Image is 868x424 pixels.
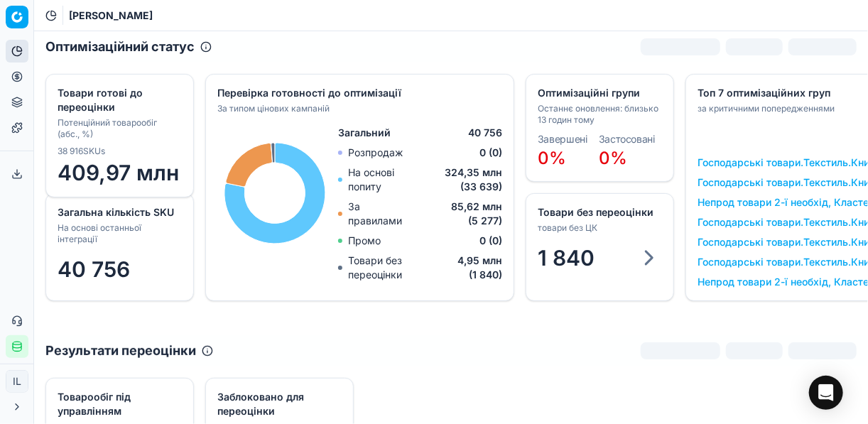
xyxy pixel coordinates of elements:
[45,341,196,361] h2: Результати переоцінки
[348,146,403,160] p: Розпродаж
[348,165,416,194] p: На основі попиту
[809,376,843,410] div: Open Intercom Messenger
[416,165,502,194] span: 324,35 млн (33 639)
[6,370,28,393] button: IL
[538,245,595,271] span: 1 840
[45,37,195,57] h2: Оптимізаційний статус
[58,160,182,185] span: 409,97 млн
[217,103,499,114] div: За типом цінових кампаній
[348,254,436,282] p: Товари без переоцінки
[348,234,381,248] p: Промо
[599,134,655,144] dt: Застосовані
[538,148,566,168] span: 0%
[58,256,130,282] span: 40 756
[58,390,179,418] div: Товарообіг під управлінням
[58,86,179,114] div: Товари готові до переоцінки
[538,222,659,234] div: товари без ЦК
[436,254,502,282] span: 4,95 млн (1 840)
[217,390,339,418] div: Заблоковано для переоцінки
[416,200,502,228] span: 85,62 млн (5 277)
[348,200,416,228] p: За правилами
[69,9,153,23] nav: breadcrumb
[479,234,502,248] span: 0 (0)
[468,126,502,140] span: 40 756
[58,222,179,245] div: На основі останньої інтеграції
[58,205,179,219] div: Загальна кількість SKU
[6,371,28,392] span: IL
[538,103,659,126] div: Останнє оновлення: близько 13 годин тому
[538,205,659,219] div: Товари без переоцінки
[538,86,659,100] div: Оптимізаційні групи
[338,126,391,140] span: Загальний
[58,117,179,140] div: Потенційний товарообіг (абс., %)
[479,146,502,160] span: 0 (0)
[69,9,153,23] span: [PERSON_NAME]
[58,146,105,157] span: 38 916 SKUs
[538,134,587,144] dt: Завершені
[217,86,499,100] div: Перевірка готовності до оптимізації
[599,148,627,168] span: 0%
